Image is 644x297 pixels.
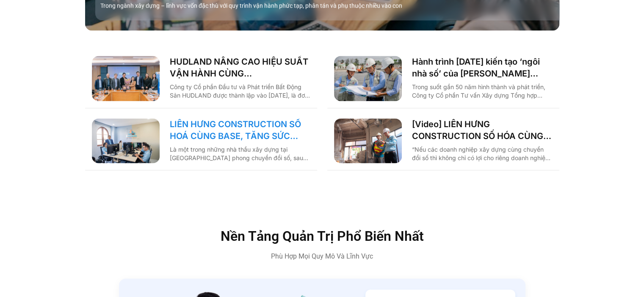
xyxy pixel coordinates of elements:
[142,251,502,262] p: Phù Hợp Mọi Quy Mô Và Lĩnh Vực
[100,1,564,10] p: Trong ngành xây dựng – lĩnh vực vốn đặc thù với quy trình vận hành phức tạp, phân tán và phụ thuộ...
[170,118,310,142] a: LIÊN HƯNG CONSTRUCTION SỐ HOÁ CÙNG BASE, TĂNG SỨC MẠNH NỘI TẠI KHAI PHÁ THỊ TRƯỜNG [GEOGRAPHIC_DATA]
[412,145,553,162] p: “Nếu các doanh nghiệp xây dựng cùng chuyển đổi số thì không chỉ có lợi cho riêng doanh nghiệp mà ...
[170,83,310,100] p: Công ty Cổ phần Đầu tư và Phát triển Bất Động Sản HUDLAND được thành lập vào [DATE], là đơn vị th...
[170,56,310,79] a: HUDLAND NÂNG CAO HIỆU SUẤT VẬN HÀNH CÙNG [DOMAIN_NAME]
[170,145,310,162] p: Là một trong những nhà thầu xây dựng tại [GEOGRAPHIC_DATA] phong chuyển đổi số, sau gần [DATE] vậ...
[412,56,553,79] a: Hành trình [DATE] kiến tạo ‘ngôi nhà số’ của [PERSON_NAME] cùng [DOMAIN_NAME]: Tiết kiệm 80% thời...
[412,83,553,100] p: Trong suốt gần 50 năm hình thành và phát triển, Công ty Cổ phần Tư vấn Xây dựng Tổng hợp (Nagecco...
[412,118,553,142] a: [Video] LIÊN HƯNG CONSTRUCTION SỐ HÓA CÙNG BASE, TĂNG SỨC MẠNH NỘI TẠI KHAI PHÁ THỊ TRƯỜNG [GEOGR...
[92,118,160,163] img: chuyển đổi số liên hưng base
[142,229,502,243] h2: Nền Tảng Quản Trị Phổ Biến Nhất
